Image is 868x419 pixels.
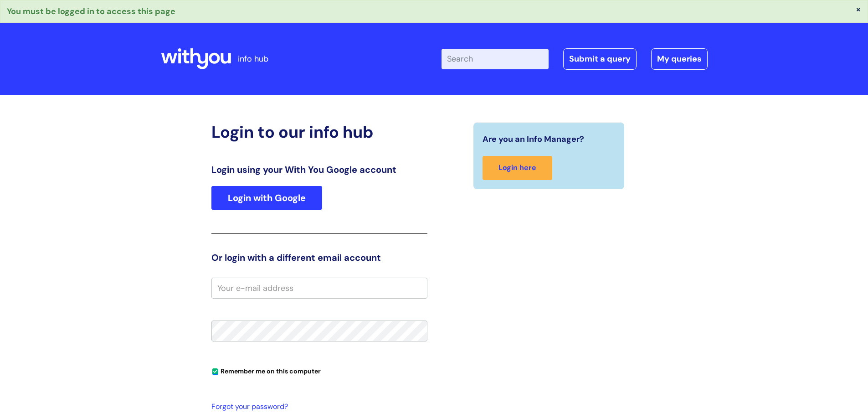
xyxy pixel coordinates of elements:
button: × [856,5,861,13]
p: info hub [238,52,268,66]
h2: Login to our info hub [211,122,427,142]
a: Login with Google [211,186,322,210]
a: My queries [651,48,708,69]
h3: Or login with a different email account [211,252,427,263]
input: Search [442,49,549,69]
h3: Login using your With You Google account [211,164,427,175]
input: Your e-mail address [211,278,427,299]
label: Remember me on this computer [211,365,321,375]
a: Forgot your password? [211,400,423,414]
input: Remember me on this computer [212,369,218,375]
a: Submit a query [563,48,637,69]
a: Login here [483,156,552,180]
span: Are you an Info Manager? [483,132,584,146]
div: You can uncheck this option if you're logging in from a shared device [211,363,427,378]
